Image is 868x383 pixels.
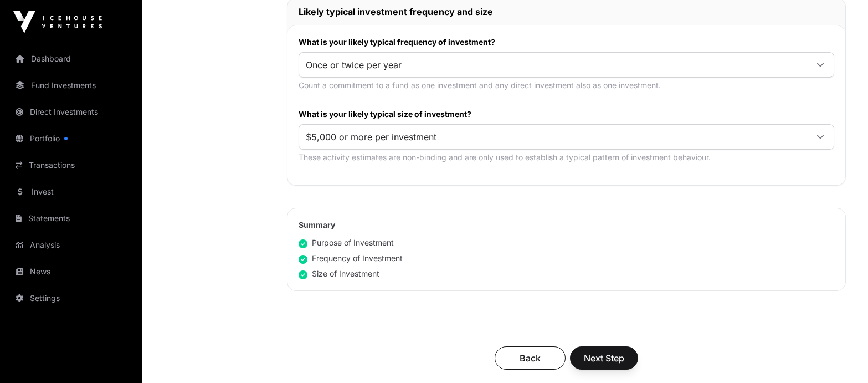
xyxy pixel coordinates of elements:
a: Settings [9,286,133,310]
img: Icehouse Ventures Logo [13,11,102,33]
a: Dashboard [9,47,133,71]
a: Transactions [9,153,133,177]
a: Analysis [9,233,133,257]
div: Purpose of Investment [299,237,394,248]
p: Count a commitment to a fund as one investment and any direct investment also as one investment. [299,80,834,91]
span: $5,000 or more per investment [299,127,807,147]
div: Frequency of Investment [299,253,403,264]
button: Next Step [570,346,638,370]
span: Next Step [584,351,624,365]
h2: Likely typical investment frequency and size [299,5,834,18]
a: Direct Investments [9,100,133,124]
a: Invest [9,180,133,204]
div: Size of Investment [299,268,379,279]
a: Statements [9,206,133,231]
label: What is your likely typical frequency of investment? [299,37,834,48]
a: Portfolio [9,126,133,151]
label: What is your likely typical size of investment? [299,109,834,120]
a: Fund Investments [9,73,133,98]
span: Back [509,351,552,365]
iframe: Chat Widget [813,330,868,383]
span: Once or twice per year [299,55,807,75]
a: News [9,259,133,284]
button: Back [495,346,566,370]
h2: Summary [299,219,834,231]
p: These activity estimates are non-binding and are only used to establish a typical pattern of inve... [299,152,834,163]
